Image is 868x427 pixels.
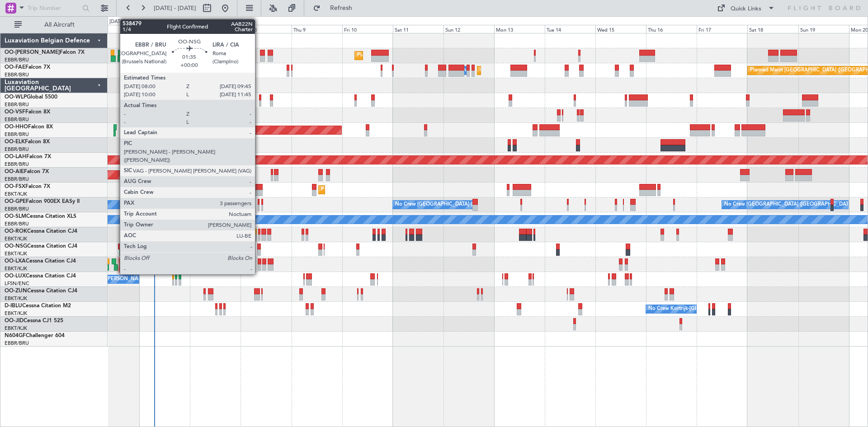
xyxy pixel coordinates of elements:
a: EBKT/KJK [5,250,27,257]
div: Tue 14 [545,25,595,33]
a: EBKT/KJK [5,325,27,332]
a: OO-ROKCessna Citation CJ4 [5,229,77,234]
div: Thu 16 [646,25,697,33]
div: Mon 13 [494,25,545,33]
span: OO-HHO [5,124,28,130]
a: OO-ELKFalcon 8X [5,139,50,145]
button: All Aircraft [10,18,98,32]
a: OO-LAHFalcon 7X [5,154,51,160]
span: Refresh [322,5,360,11]
div: Sun 19 [798,25,849,33]
a: EBBR/BRU [5,340,29,347]
span: All Aircraft [24,22,95,28]
div: No Crew [GEOGRAPHIC_DATA] ([GEOGRAPHIC_DATA] National) [395,198,547,211]
a: EBKT/KJK [5,265,27,272]
span: OO-LAH [5,154,26,160]
div: Sun 5 [89,25,139,33]
a: OO-AIEFalcon 7X [5,169,49,174]
a: EBKT/KJK [5,191,27,197]
a: OO-GPEFalcon 900EX EASy II [5,199,80,204]
a: OO-NSGCessna Citation CJ4 [5,244,77,249]
span: OO-ELK [5,139,25,145]
span: OO-AIE [5,169,24,174]
a: EBBR/BRU [5,161,29,168]
span: OO-FAE [5,65,25,70]
a: OO-LXACessna Citation CJ4 [5,258,76,264]
a: EBKT/KJK [5,310,27,317]
a: OO-HHOFalcon 8X [5,124,53,130]
a: OO-LUXCessna Citation CJ4 [5,273,76,279]
div: Wed 8 [241,25,291,33]
div: Planned Maint [GEOGRAPHIC_DATA] ([GEOGRAPHIC_DATA] National) [357,49,521,62]
div: Sat 11 [393,25,443,33]
div: Fri 17 [697,25,747,33]
a: EBBR/BRU [5,116,29,123]
a: EBBR/BRU [5,221,29,227]
span: OO-FSX [5,184,25,189]
span: N604GF [5,333,26,338]
a: OO-SLMCessna Citation XLS [5,214,76,219]
div: Mon 6 [139,25,190,33]
span: OO-JID [5,318,24,324]
span: D-IBLU [5,303,22,309]
span: OO-WLP [5,94,27,100]
a: OO-[PERSON_NAME]Falcon 7X [5,50,85,55]
button: Refresh [309,1,363,15]
div: No Crew Kortrijk-[GEOGRAPHIC_DATA] [648,302,741,316]
a: EBBR/BRU [5,146,29,153]
a: N604GFChallenger 604 [5,333,65,338]
div: Wed 15 [595,25,646,33]
a: EBBR/BRU [5,101,29,108]
a: LFSN/ENC [5,280,29,287]
a: EBBR/BRU [5,131,29,138]
a: OO-ZUNCessna Citation CJ4 [5,288,77,294]
a: D-IBLUCessna Citation M2 [5,303,71,309]
a: OO-FSXFalcon 7X [5,184,50,189]
a: EBBR/BRU [5,176,29,183]
div: [DATE] [109,18,125,26]
a: OO-VSFFalcon 8X [5,109,50,115]
div: Planned Maint Geneva (Cointrin) [154,123,229,137]
input: Trip Number [28,1,80,15]
div: Planned Maint Kortrijk-[GEOGRAPHIC_DATA] [159,258,264,271]
a: OO-FAEFalcon 7X [5,65,50,70]
span: OO-LUX [5,273,26,279]
div: Thu 9 [292,25,342,33]
a: EBKT/KJK [5,235,27,242]
span: OO-[PERSON_NAME] [5,50,60,55]
button: Quick Links [712,1,779,15]
span: OO-LXA [5,258,26,264]
div: Tue 7 [190,25,241,33]
a: EBBR/BRU [5,56,29,63]
span: OO-VSF [5,109,25,115]
a: EBKT/KJK [5,295,27,302]
div: Planned Maint Melsbroek Air Base [480,64,559,77]
a: OO-WLPGlobal 5500 [5,94,57,100]
a: EBBR/BRU [5,206,29,212]
span: [DATE] - [DATE] [154,4,196,12]
div: Sat 18 [747,25,798,33]
span: OO-GPE [5,199,26,204]
div: Quick Links [731,5,761,14]
a: EBBR/BRU [5,71,29,78]
a: OO-JIDCessna CJ1 525 [5,318,63,324]
div: Sun 12 [443,25,494,33]
span: OO-ZUN [5,288,27,294]
div: Planned Maint Kortrijk-[GEOGRAPHIC_DATA] [321,183,426,197]
span: OO-NSG [5,244,27,249]
span: OO-ROK [5,229,27,234]
span: OO-SLM [5,214,26,219]
div: Fri 10 [342,25,393,33]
